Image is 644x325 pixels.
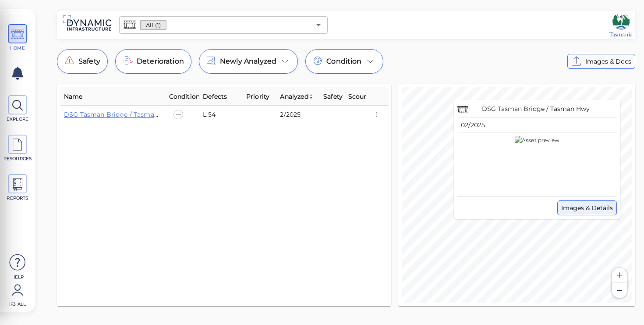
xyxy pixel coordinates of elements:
[402,87,632,303] canvas: Map
[515,136,559,193] img: Asset preview
[2,116,33,122] span: EXPLORE
[2,195,33,201] span: REPORTS
[482,105,590,112] p: DSG Tasman Bridge / Tasman Hwy
[567,54,635,69] button: Images & Docs
[607,286,637,318] iframe: Chat
[561,203,613,213] span: Images & Details
[246,91,269,102] span: Priority
[64,111,174,118] a: DSG Tasman Bridge / Tasman Hwy
[280,91,313,102] span: Analyzed
[2,301,33,307] span: IF3 ALL
[557,200,617,215] button: Images & Details
[612,268,627,283] button: Zoom in
[2,155,33,162] span: RESOURCES
[220,56,276,67] span: Newly Analyzed
[141,21,166,29] span: All (1)
[312,19,325,31] button: Open
[203,110,239,119] div: L:54
[280,110,316,119] div: 2/2025
[2,45,33,51] span: HOME
[323,91,343,102] span: Safety
[203,91,227,102] span: Defects
[169,91,200,102] span: Condition
[612,283,627,298] button: Zoom out
[2,274,33,280] span: Help
[137,56,184,67] span: Deterioration
[461,121,485,129] p: 02/2025
[348,91,367,102] span: Scour
[308,94,314,99] img: sort_z_to_a
[326,56,361,67] span: Condition
[585,56,631,67] span: Images & Docs
[78,56,100,67] span: Safety
[64,91,83,102] span: Name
